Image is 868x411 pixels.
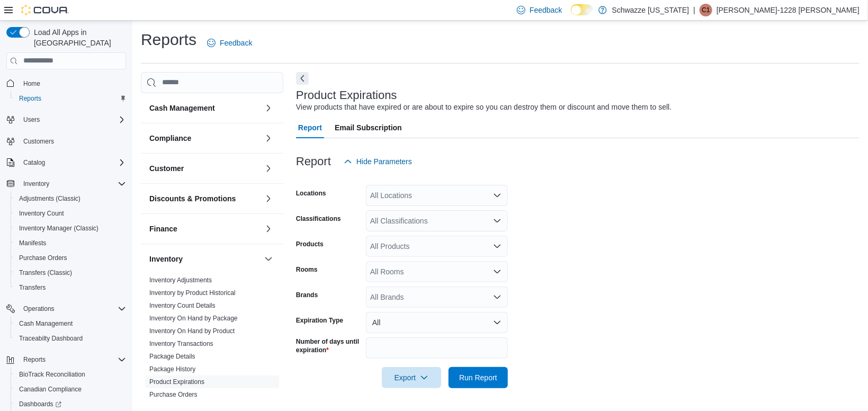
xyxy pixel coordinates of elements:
span: Cash Management [19,319,73,328]
span: Reports [15,92,126,105]
button: Reports [11,91,130,106]
span: Inventory Count [19,209,64,218]
span: Inventory Count [15,207,126,220]
a: Package History [149,365,195,373]
a: Inventory On Hand by Package [149,315,238,322]
button: Inventory [2,176,130,191]
span: Home [19,77,126,90]
button: Discounts & Promotions [262,192,275,205]
span: Inventory [23,180,49,188]
span: Transfers (Classic) [19,269,72,277]
a: Transfers (Classic) [15,266,76,279]
a: Feedback [203,32,256,53]
span: Customers [19,135,126,148]
span: Package History [149,365,195,373]
h3: Cash Management [149,103,215,113]
span: Traceabilty Dashboard [15,332,126,345]
h3: Discounts & Promotions [149,193,236,204]
label: Locations [296,189,326,198]
p: Schwazze [US_STATE] [612,4,690,16]
span: Transfers (Classic) [15,266,126,279]
span: Dashboards [15,398,126,410]
span: Inventory Transactions [149,339,213,348]
button: Manifests [11,236,130,251]
span: Hide Parameters [356,156,412,167]
span: Home [23,79,40,88]
span: Reports [19,353,126,366]
span: C1 [702,4,710,16]
a: Package Details [149,353,195,360]
label: Classifications [296,215,341,223]
span: Email Subscription [335,117,402,138]
a: Manifests [15,237,50,249]
span: Inventory by Product Historical [149,289,236,297]
span: Inventory Count Details [149,301,216,310]
span: Purchase Orders [15,252,126,264]
span: Feedback [530,5,562,15]
span: Users [23,115,40,124]
button: Traceabilty Dashboard [11,331,130,346]
span: Purchase Orders [149,390,198,399]
button: Inventory [19,177,53,190]
h1: Reports [141,29,196,50]
label: Rooms [296,265,318,274]
span: Traceabilty Dashboard [19,334,83,343]
button: Open list of options [493,191,502,200]
p: | [693,4,695,16]
a: Inventory by Product Historical [149,289,236,297]
div: View products that have expired or are about to expire so you can destroy them or discount and mo... [296,102,672,113]
a: Transfers [15,281,50,294]
span: Export [388,367,435,388]
a: Customers [19,135,58,148]
h3: Inventory [149,254,183,264]
span: Manifests [19,239,46,247]
button: Inventory [149,254,260,264]
span: Inventory Adjustments [149,276,212,284]
span: Operations [23,305,55,313]
a: Reports [15,92,46,105]
button: Users [19,113,44,126]
button: All [366,312,508,333]
button: Reports [19,353,50,366]
button: Users [2,112,130,127]
span: Inventory Manager (Classic) [19,224,99,233]
button: Next [296,72,309,85]
button: Customer [149,163,260,174]
span: Catalog [19,156,126,169]
span: Dashboards [19,400,61,408]
a: Inventory Count [15,207,68,220]
button: Operations [19,302,59,315]
button: Cash Management [262,102,275,114]
button: Cash Management [11,316,130,331]
span: Reports [23,355,46,364]
button: Export [382,367,441,388]
span: Run Report [459,372,497,383]
span: Report [298,117,322,138]
button: Inventory Manager (Classic) [11,221,130,236]
button: Run Report [449,367,508,388]
span: Catalog [23,158,45,167]
a: Product Expirations [149,378,204,386]
a: Purchase Orders [15,252,71,264]
span: Feedback [220,38,252,48]
button: Canadian Compliance [11,382,130,397]
label: Brands [296,291,318,299]
button: Compliance [262,132,275,145]
button: Cash Management [149,103,260,113]
h3: Report [296,155,331,168]
span: Canadian Compliance [15,383,126,396]
span: Canadian Compliance [19,385,82,394]
span: Inventory Manager (Classic) [15,222,126,235]
span: Inventory On Hand by Package [149,314,238,323]
a: Dashboards [15,398,66,410]
span: Transfers [19,283,46,292]
p: [PERSON_NAME]-1228 [PERSON_NAME] [717,4,860,16]
button: Transfers [11,280,130,295]
button: Open list of options [493,242,502,251]
span: Inventory On Hand by Product [149,327,235,335]
span: Product Expirations [149,378,204,386]
span: Transfers [15,281,126,294]
button: Home [2,76,130,91]
a: Canadian Compliance [15,383,86,396]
